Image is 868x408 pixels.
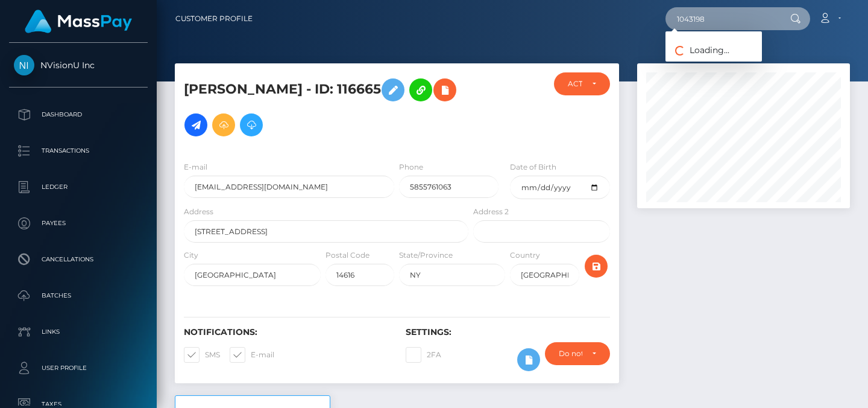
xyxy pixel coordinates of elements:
label: Country [510,250,540,261]
h6: Notifications: [184,327,388,337]
p: Cancellations [14,250,143,269]
a: User Profile [9,353,148,383]
a: Dashboard [9,100,148,130]
input: Search... [665,7,779,30]
h5: [PERSON_NAME] - ID: 116665 [184,72,462,142]
button: Do not require [545,342,610,365]
button: ACTIVE [554,72,610,95]
p: Transactions [14,142,143,160]
a: Transactions [9,136,148,166]
h6: Settings: [406,327,609,337]
a: Customer Profile [175,6,253,31]
label: E-mail [184,162,207,173]
span: Loading... [665,45,729,56]
label: SMS [184,347,220,363]
p: Ledger [14,178,143,196]
a: Initiate Payout [184,113,207,136]
label: Date of Birth [510,162,556,173]
div: ACTIVE [568,79,582,89]
a: Payees [9,208,148,238]
p: Payees [14,214,143,232]
label: 2FA [406,347,441,363]
label: Address [184,206,213,217]
label: Address 2 [473,206,509,217]
p: Links [14,323,143,341]
label: Postal Code [325,250,370,261]
label: E-mail [230,347,274,363]
p: Batches [14,287,143,305]
a: Cancellations [9,244,148,275]
label: State/Province [399,250,453,261]
div: Do not require [559,349,582,359]
label: City [184,250,198,261]
p: User Profile [14,359,143,377]
img: NVisionU Inc [14,55,34,75]
p: Dashboard [14,106,143,124]
span: NVisionU Inc [9,60,148,71]
a: Links [9,317,148,347]
label: Phone [399,162,423,173]
a: Batches [9,281,148,311]
img: MassPay Logo [25,10,132,33]
a: Ledger [9,172,148,202]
